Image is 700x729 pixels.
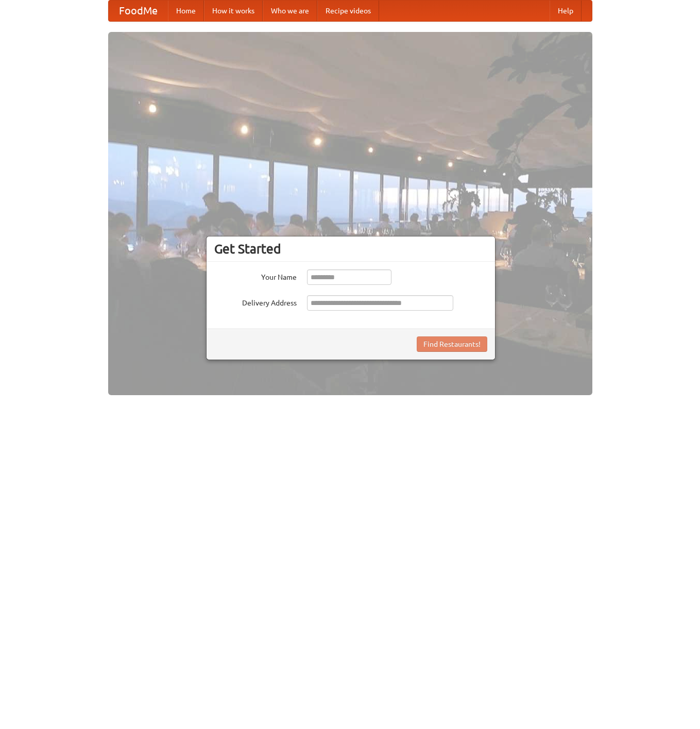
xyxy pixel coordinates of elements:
[109,1,168,21] a: FoodMe
[214,269,297,282] label: Your Name
[317,1,379,21] a: Recipe videos
[168,1,204,21] a: Home
[214,241,487,257] h3: Get Started
[417,336,487,352] button: Find Restaurants!
[550,1,582,21] a: Help
[263,1,317,21] a: Who we are
[204,1,263,21] a: How it works
[214,295,297,308] label: Delivery Address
